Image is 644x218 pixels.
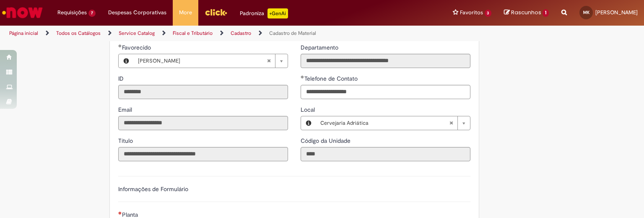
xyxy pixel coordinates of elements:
[320,116,449,130] span: Cervejaria Adriática
[485,10,492,17] span: 3
[134,54,288,68] a: [PERSON_NAME]Limpar campo Favorecido
[119,54,134,68] button: Favorecido, Visualizar este registro Marcos Antonio Kobukoski
[316,116,470,130] a: Cervejaria AdriáticaLimpar campo Local
[118,137,135,144] span: Somente leitura - Título
[179,8,192,17] span: More
[118,74,125,83] label: Somente leitura - ID
[583,10,589,15] span: MK
[118,185,188,193] label: Informações de Formulário
[9,30,38,37] a: Página inicial
[118,211,122,215] span: Necessários
[304,75,359,82] span: Telefone de Contato
[445,116,457,130] abbr: Limpar campo Local
[118,44,122,47] span: Obrigatório Preenchido
[1,4,44,21] img: ServiceNow
[267,8,288,18] p: +GenAi
[301,116,316,130] button: Local, Visualizar este registro Cervejaria Adriática
[511,8,541,16] span: Rascunhos
[301,106,317,113] span: Local
[56,30,101,37] a: Todos os Catálogos
[543,9,549,17] span: 1
[240,8,288,18] div: Padroniza
[119,30,155,37] a: Service Catalog
[6,26,423,41] ul: Trilhas de página
[118,106,134,113] span: Somente leitura - Email
[301,54,470,68] input: Departamento
[301,137,352,144] span: Somente leitura - Código da Unidade
[301,44,340,51] span: Somente leitura - Departamento
[231,30,251,37] a: Cadastro
[504,9,549,17] a: Rascunhos
[301,85,470,99] input: Telefone de Contato
[118,105,134,114] label: Somente leitura - Email
[108,8,166,17] span: Despesas Corporativas
[205,6,227,18] img: click_logo_yellow_360x200.png
[460,8,483,17] span: Favoritos
[118,75,125,82] span: Somente leitura - ID
[118,116,288,130] input: Email
[269,30,316,37] a: Cadastro de Material
[118,147,288,161] input: Título
[57,8,87,17] span: Requisições
[301,147,470,161] input: Código da Unidade
[301,75,304,79] span: Obrigatório Preenchido
[118,137,135,145] label: Somente leitura - Título
[88,10,96,17] span: 7
[118,85,288,99] input: ID
[301,43,340,52] label: Somente leitura - Departamento
[173,30,213,37] a: Fiscal e Tributário
[262,54,275,68] abbr: Limpar campo Favorecido
[301,137,352,145] label: Somente leitura - Código da Unidade
[138,54,267,68] span: [PERSON_NAME]
[122,44,153,51] span: Necessários - Favorecido
[595,9,638,16] span: [PERSON_NAME]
